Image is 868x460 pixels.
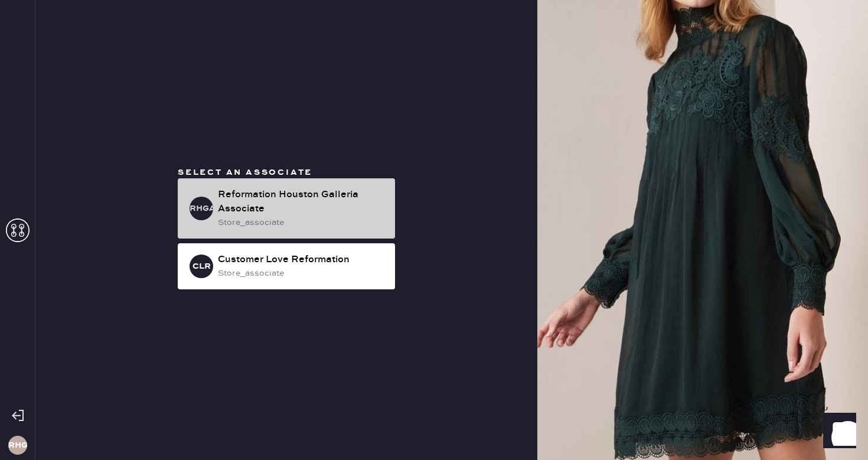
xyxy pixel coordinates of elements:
[178,167,312,178] span: Select an associate
[190,204,213,213] h3: RHGA
[218,267,386,280] div: store_associate
[218,188,386,216] div: Reformation Houston Galleria Associate
[8,441,27,449] h3: RHG
[218,253,386,267] div: Customer Love Reformation
[218,216,386,229] div: store_associate
[812,407,863,458] iframe: Front Chat
[192,262,211,270] h3: CLR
